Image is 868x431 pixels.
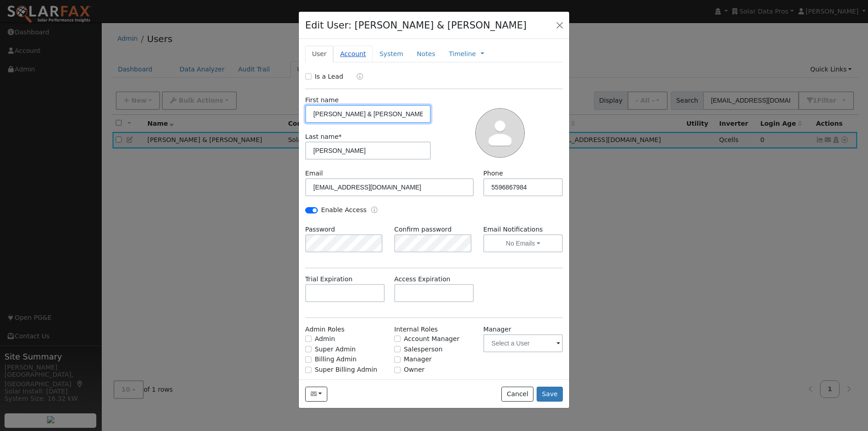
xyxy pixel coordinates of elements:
h4: Edit User: [PERSON_NAME] & [PERSON_NAME] [305,18,527,33]
label: Confirm password [394,225,452,234]
input: Salesperson [394,346,401,352]
label: Enable Access [321,205,367,215]
button: Cancel [501,387,533,402]
label: Manager [483,325,511,334]
a: System [373,46,410,62]
a: Timeline [449,49,476,59]
label: Super Admin [315,345,356,354]
label: Billing Admin [315,355,357,364]
a: Enable Access [371,205,377,216]
input: Is a Lead [305,73,311,80]
input: Owner [394,367,401,373]
input: Manager [394,356,401,363]
a: User [305,46,333,62]
a: Lead [350,72,363,82]
label: First name [305,95,339,105]
label: Phone [483,169,503,178]
a: Account [333,46,373,62]
label: Email [305,169,323,178]
label: Internal Roles [394,325,438,334]
label: Last name [305,132,342,142]
a: Notes [410,46,442,62]
label: Admin Roles [305,325,344,334]
button: Save [537,387,563,402]
label: Password [305,225,335,234]
label: Admin [315,334,335,344]
input: Super Admin [305,346,311,352]
input: Account Manager [394,336,401,342]
input: Super Billing Admin [305,367,311,373]
label: Salesperson [404,345,443,354]
label: Access Expiration [394,275,450,284]
label: Manager [404,355,432,364]
input: Billing Admin [305,356,311,363]
label: Is a Lead [315,72,343,81]
label: Email Notifications [483,225,563,234]
input: Select a User [483,334,563,352]
label: Account Manager [404,334,459,344]
input: Admin [305,336,311,342]
label: Super Billing Admin [315,365,377,374]
label: Trial Expiration [305,275,353,284]
label: Owner [404,365,425,374]
span: Required [339,133,342,140]
button: No Emails [483,234,563,252]
button: ree624@aol.com [305,387,327,402]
